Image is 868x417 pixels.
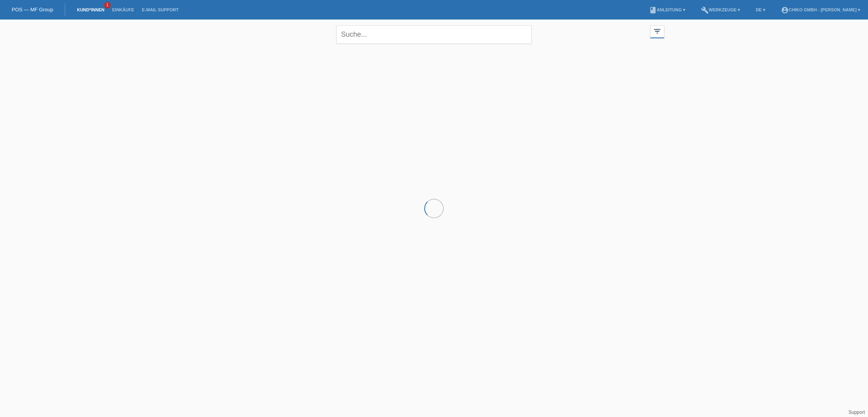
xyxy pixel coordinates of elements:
[645,7,689,12] a: bookAnleitung ▾
[108,7,138,12] a: Einkäufe
[701,6,709,14] i: build
[73,7,108,12] a: Kund*innen
[12,7,53,12] a: POS — MF Group
[848,410,865,415] a: Support
[649,6,657,14] i: book
[653,27,662,36] i: filter_list
[777,7,864,12] a: account_circleChiko GmbH - [PERSON_NAME] ▾
[138,7,183,12] a: E-Mail Support
[752,7,769,12] a: DE ▾
[697,7,744,12] a: buildWerkzeuge ▾
[781,6,789,14] i: account_circle
[336,25,532,44] input: Suche...
[104,2,110,9] span: 1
